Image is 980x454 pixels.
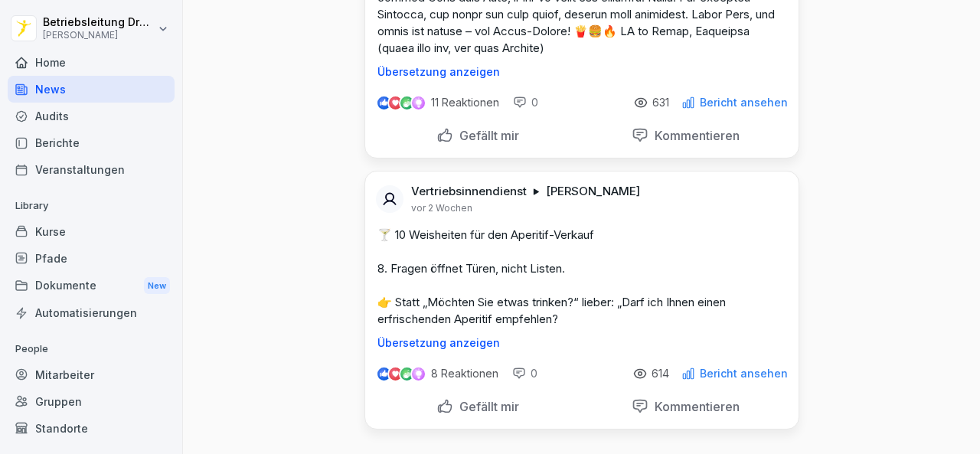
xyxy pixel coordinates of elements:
p: vor 2 Wochen [411,202,472,214]
a: Gruppen [8,388,175,415]
a: Mitarbeiter [8,361,175,388]
a: News [8,76,175,103]
a: Veranstaltungen [8,156,175,183]
img: love [390,97,401,109]
p: Vertriebsinnendienst [411,184,527,199]
p: Kommentieren [648,399,740,414]
a: Home [8,49,175,76]
p: People [8,337,175,361]
p: Bericht ansehen [700,96,788,109]
p: 🍸 10 Weisheiten für den Aperitif-Verkauf 8. Fragen öffnet Türen, nicht Listen. 👉 Statt „Möchten S... [377,227,786,328]
p: Übersetzung anzeigen [377,337,786,349]
div: Dokumente [8,272,175,300]
p: [PERSON_NAME] [43,30,155,41]
p: 8 Reaktionen [431,367,498,380]
p: 631 [652,96,669,109]
p: 614 [652,367,669,380]
p: [PERSON_NAME] [546,184,640,199]
p: Gefällt mir [453,399,519,414]
a: Automatisierungen [8,299,175,326]
img: like [377,96,390,109]
div: 0 [512,366,537,381]
a: Standorte [8,415,175,442]
a: Kurse [8,218,175,245]
img: celebrate [400,96,413,109]
p: Betriebsleitung Dresden Am Zwinger [43,16,155,29]
p: Library [8,194,175,218]
a: Pfade [8,245,175,272]
img: celebrate [400,367,413,381]
img: love [390,368,401,380]
a: DokumenteNew [8,272,175,300]
a: Berichte [8,129,175,156]
p: Gefällt mir [453,128,519,143]
p: 11 Reaktionen [431,96,499,109]
img: like [377,367,390,380]
div: 0 [513,95,538,110]
div: New [144,277,170,295]
p: Kommentieren [648,128,740,143]
p: Bericht ansehen [700,367,788,380]
img: inspiring [412,96,425,109]
a: Audits [8,103,175,129]
p: Übersetzung anzeigen [377,66,786,78]
img: inspiring [412,367,425,381]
